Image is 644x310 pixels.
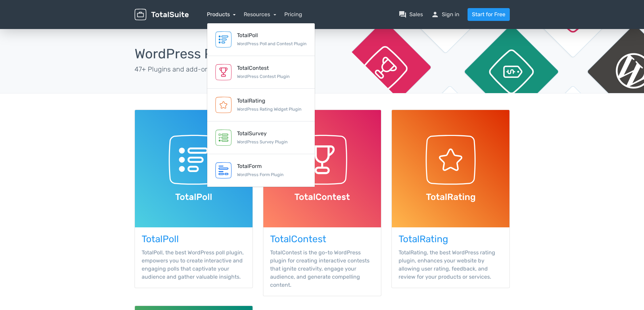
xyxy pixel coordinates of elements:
a: TotalRating TotalRating, the best WordPress rating plugin, enhances your website by allowing user... [391,110,510,288]
h3: TotalPoll WordPress Plugin [142,234,246,245]
a: TotalRating WordPress Rating Widget Plugin [207,89,315,121]
a: question_answerSales [399,10,423,19]
img: TotalRating [215,97,232,113]
img: TotalSurvey [215,130,232,146]
img: TotalSuite for WordPress [135,9,189,21]
h3: TotalRating WordPress Plugin [399,234,503,245]
small: WordPress Form Plugin [237,172,284,177]
h1: WordPress Products [135,47,317,61]
div: TotalForm [237,162,284,170]
h3: TotalContest WordPress Plugin [270,234,374,245]
small: WordPress Rating Widget Plugin [237,107,302,112]
p: TotalPoll, the best WordPress poll plugin, empowers you to create interactive and engaging polls ... [142,249,246,281]
a: personSign in [431,10,459,19]
small: WordPress Survey Plugin [237,139,288,144]
p: TotalContest is the go-to WordPress plugin for creating interactive contests that ignite creativi... [270,249,374,289]
img: TotalPoll [215,31,232,48]
span: TotalRating, the best WordPress rating plugin, enhances your website by allowing user rating, fee... [399,249,495,280]
a: TotalForm WordPress Form Plugin [207,154,315,187]
img: TotalContest [215,64,232,80]
div: TotalContest [237,64,290,72]
a: TotalPoll WordPress Poll and Contest Plugin [207,23,315,56]
small: WordPress Contest Plugin [237,74,290,79]
div: TotalSurvey [237,130,288,138]
span: question_answer [399,10,407,19]
small: WordPress Poll and Contest Plugin [237,41,307,46]
a: Products [207,11,236,18]
a: Resources [244,11,276,18]
a: TotalPoll TotalPoll, the best WordPress poll plugin, empowers you to create interactive and engag... [135,110,253,288]
a: TotalContest WordPress Contest Plugin [207,56,315,89]
a: Start for Free [468,8,510,21]
p: 47+ Plugins and add-ons for WordPress. [135,64,317,74]
img: TotalRating WordPress Plugin [392,110,509,227]
a: Pricing [284,10,302,19]
a: TotalContest TotalContest is the go-to WordPress plugin for creating interactive contests that ig... [263,110,381,296]
div: TotalRating [237,97,302,105]
div: TotalPoll [237,31,307,39]
img: TotalForm [215,162,232,178]
img: TotalContest WordPress Plugin [263,110,381,227]
a: TotalSurvey WordPress Survey Plugin [207,121,315,154]
span: person [431,10,439,19]
img: TotalPoll WordPress Plugin [135,110,253,227]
